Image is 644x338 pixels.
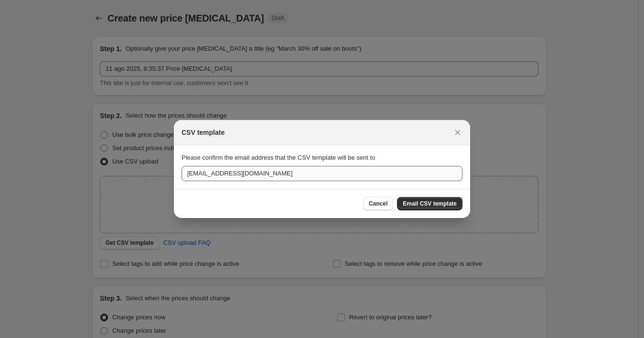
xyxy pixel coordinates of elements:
[182,128,225,137] h2: CSV template
[397,197,462,210] button: Email CSV template
[451,126,464,139] button: Close
[403,200,457,207] span: Email CSV template
[182,154,375,161] span: Please confirm the email address that the CSV template will be sent to
[369,200,387,207] span: Cancel
[363,197,393,210] button: Cancel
